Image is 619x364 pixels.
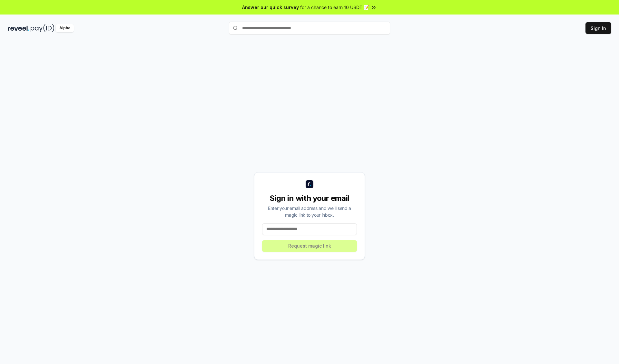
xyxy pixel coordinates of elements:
button: Sign In [585,22,611,34]
div: Alpha [56,24,74,32]
img: pay_id [31,24,54,32]
img: logo_small [306,180,313,188]
div: Sign in with your email [262,193,357,203]
div: Enter your email address and we’ll send a magic link to your inbox. [262,205,357,218]
span: Answer our quick survey [242,4,299,11]
span: for a chance to earn 10 USDT 📝 [300,4,369,11]
img: reveel_dark [8,24,29,32]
